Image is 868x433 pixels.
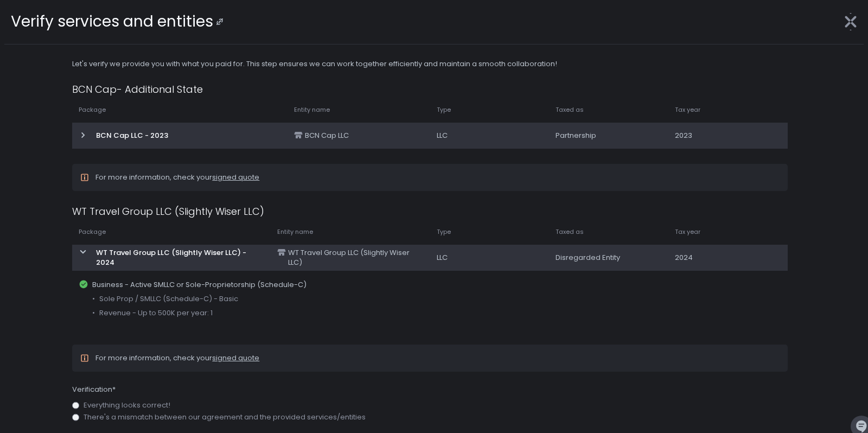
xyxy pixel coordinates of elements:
[556,106,584,114] span: Taxed as
[556,131,662,141] div: Partnership
[675,228,700,236] span: Tax year
[96,248,264,268] span: WT Travel Group LLC (Slightly Wiser LLC) - 2024
[437,253,543,263] div: LLC
[556,228,584,236] span: Taxed as
[675,131,781,141] div: 2023
[72,204,795,219] h1: WT Travel Group LLC (Slightly Wiser LLC)
[288,248,424,268] span: WT Travel Group LLC (Slightly Wiser LLC)
[99,308,213,318] span: Revenue - Up to 500K per year: 1
[437,131,543,141] div: LLC
[72,402,79,409] input: Everything looks correct!
[95,172,259,182] span: For more information, check your
[84,402,170,409] span: Everything looks correct!
[212,353,259,363] a: signed quote
[84,413,366,421] span: There's a mismatch between our agreement and the provided services/entities
[305,131,349,141] span: BCN Cap LLC
[96,131,168,141] span: BCN Cap LLC - 2023
[212,172,259,182] a: signed quote
[72,82,795,97] h1: BCN Cap- Additional State
[72,385,116,394] span: Verification*
[79,106,106,114] span: Package
[92,294,780,304] div: •
[437,228,451,236] span: Type
[675,253,781,263] div: 2024
[675,106,700,114] span: Tax year
[11,10,213,33] div: Verify services and entities
[72,414,79,421] input: There's a mismatch between our agreement and the provided services/entities
[556,253,662,263] div: Disregarded Entity
[99,294,238,304] span: Sole Prop / SMLLC (Schedule-C) - Basic
[294,106,330,114] span: Entity name
[92,280,780,290] span: Business - Active SMLLC or Sole-Proprietorship (Schedule-C)
[92,308,780,318] div: •
[72,59,795,69] div: Let's verify we provide you with what you paid for. This step ensures we can work together effici...
[277,228,313,236] span: Entity name
[95,353,259,363] span: For more information, check your
[79,228,106,236] span: Package
[437,106,451,114] span: Type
